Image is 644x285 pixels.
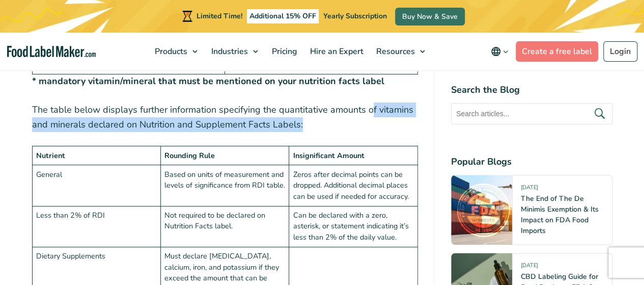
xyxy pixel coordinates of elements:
span: Products [152,46,188,57]
td: Zeros after decimal points can be dropped. Additional decimal places can be used if needed for ac... [289,165,417,206]
a: Create a free label [516,41,598,62]
span: Hire an Expert [307,46,365,57]
h4: Search the Blog [451,84,612,97]
a: Pricing [266,33,301,70]
a: Industries [205,33,263,70]
td: General [32,165,160,206]
h4: Popular Blogs [451,156,612,169]
td: Can be declared with a zero, asterisk, or statement indicating it’s less than 2% of the daily value. [289,206,417,247]
p: The table below displays further information specifying the quantitative amounts of vitamins and ... [32,102,418,132]
a: Hire an Expert [304,33,368,70]
a: The End of The De Minimis Exemption & Its Impact on FDA Food Imports [521,194,599,236]
span: Yearly Subscription [323,11,387,21]
a: Login [603,41,637,62]
td: Based on units of measurement and levels of significance from RDI table. [160,165,289,206]
strong: Insignificant Amount [293,150,365,161]
a: Buy Now & Save [395,8,465,25]
a: Resources [370,33,430,70]
strong: * mandatory vitamin/mineral that must be mentioned on your nutrition facts label [32,75,384,87]
span: Pricing [269,46,298,57]
input: Search articles... [451,103,612,125]
span: Additional 15% OFF [247,9,319,23]
td: Less than 2% of RDI [32,206,160,247]
a: Products [149,33,203,70]
span: Industries [208,46,249,57]
strong: Nutrient [36,150,65,161]
span: Resources [373,46,416,57]
span: Limited Time! [197,11,242,21]
strong: Rounding Rule [164,150,215,161]
span: [DATE] [521,184,538,196]
td: Not required to be declared on Nutrition Facts label. [160,206,289,247]
span: [DATE] [521,262,538,274]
